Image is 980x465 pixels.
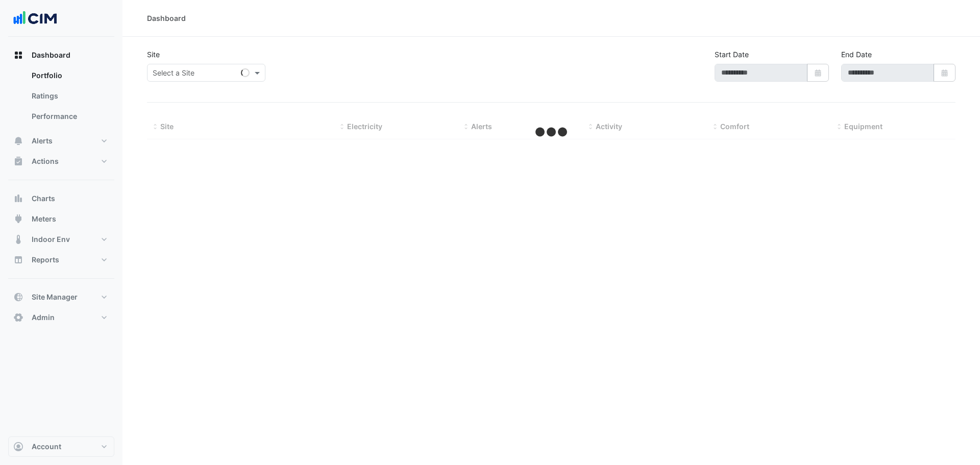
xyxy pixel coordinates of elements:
button: Meters [8,209,114,229]
app-icon: Reports [13,255,23,265]
a: Portfolio [23,65,114,86]
span: Dashboard [32,50,70,60]
button: Indoor Env [8,229,114,250]
button: Charts [8,188,114,209]
span: Indoor Env [32,234,70,244]
button: Site Manager [8,287,114,307]
button: Dashboard [8,45,114,65]
span: Admin [32,312,55,323]
div: Dashboard [147,13,186,23]
span: Site Manager [32,292,78,302]
span: Account [32,442,61,452]
div: Dashboard [8,65,114,131]
span: Comfort [720,122,749,131]
span: Meters [32,214,56,224]
span: Alerts [471,122,492,131]
app-icon: Actions [13,156,23,166]
app-icon: Admin [13,312,23,323]
label: Start Date [715,49,749,60]
span: Charts [32,193,55,204]
app-icon: Indoor Env [13,234,23,244]
img: Company Logo [12,8,58,29]
app-icon: Meters [13,214,23,224]
span: Alerts [32,136,53,146]
span: Equipment [844,122,883,131]
a: Ratings [23,86,114,106]
span: Electricity [347,122,382,131]
app-icon: Charts [13,193,23,204]
label: Site [147,49,160,60]
span: Activity [596,122,622,131]
a: Performance [23,106,114,127]
app-icon: Dashboard [13,50,23,60]
button: Account [8,436,114,457]
label: End Date [841,49,872,60]
button: Reports [8,250,114,270]
span: Actions [32,156,59,166]
app-icon: Alerts [13,136,23,146]
button: Actions [8,151,114,172]
span: Site [160,122,174,131]
span: Reports [32,255,59,265]
button: Alerts [8,131,114,151]
app-icon: Site Manager [13,292,23,302]
button: Admin [8,307,114,328]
